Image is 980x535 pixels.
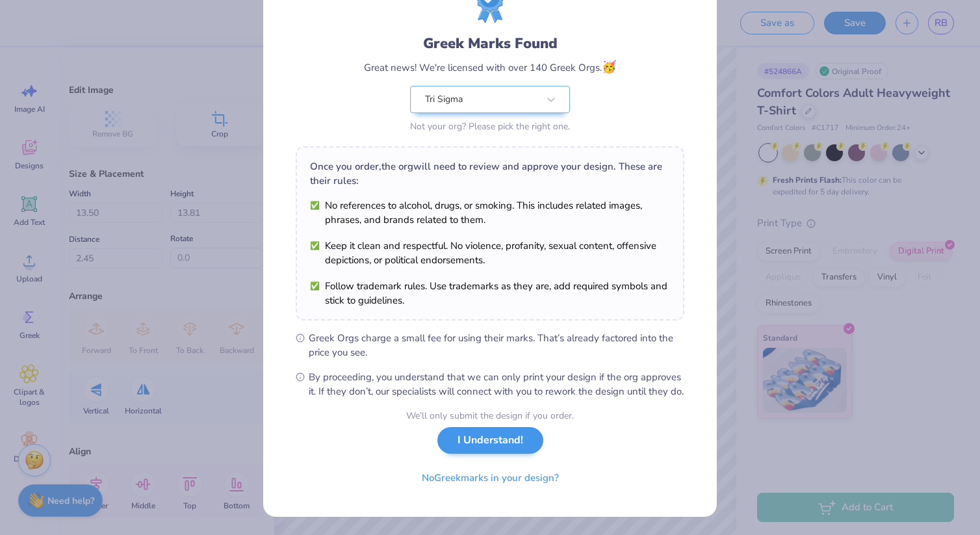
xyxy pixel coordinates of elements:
div: We’ll only submit the design if you order. [406,409,574,423]
span: 🥳 [602,59,616,75]
button: NoGreekmarks in your design? [411,465,570,491]
li: Follow trademark rules. Use trademarks as they are, add required symbols and stick to guidelines. [310,279,670,307]
div: Not your org? Please pick the right one. [410,120,570,133]
li: No references to alcohol, drugs, or smoking. This includes related images, phrases, and brands re... [310,198,670,227]
div: Greek Marks Found [423,33,558,54]
span: Greek Orgs charge a small fee for using their marks. That’s already factored into the price you see. [309,331,684,359]
div: Once you order, the org will need to review and approve your design. These are their rules: [310,159,670,188]
button: I Understand! [437,427,543,454]
span: By proceeding, you understand that we can only print your design if the org approves it. If they ... [309,370,684,398]
li: Keep it clean and respectful. No violence, profanity, sexual content, offensive depictions, or po... [310,239,670,267]
div: Great news! We're licensed with over 140 Greek Orgs. [364,59,616,76]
